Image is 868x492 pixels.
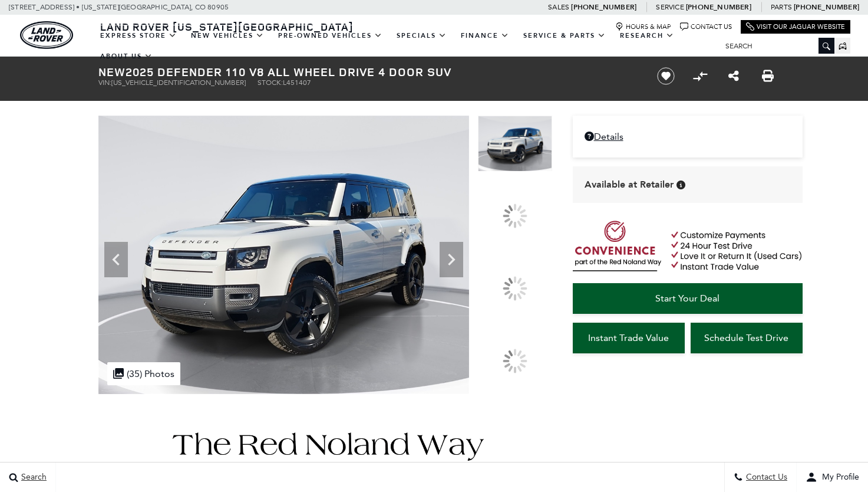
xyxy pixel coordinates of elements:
a: Pre-Owned Vehicles [271,25,390,46]
h1: 2025 Defender 110 V8 All Wheel Drive 4 Door SUV [98,65,638,78]
span: Search [18,473,47,483]
span: Sales [548,3,569,11]
span: My Profile [817,473,859,483]
span: Start Your Deal [655,293,720,304]
a: Contact Us [680,22,732,31]
span: Service [656,3,684,11]
img: New 2025 Fuji White LAND ROVER V8 image 1 [98,116,469,394]
strong: New [98,64,126,80]
a: New Vehicles [184,25,271,46]
span: VIN: [98,78,111,87]
img: Land Rover [20,21,73,49]
a: Instant Trade Value [573,323,685,353]
a: Specials [390,25,454,46]
a: About Us [93,46,160,67]
span: Stock: [258,78,283,87]
button: Compare vehicle [691,67,709,85]
span: Instant Trade Value [588,332,669,343]
span: [US_VEHICLE_IDENTIFICATION_NUMBER] [111,78,246,87]
a: Research [613,25,681,46]
img: New 2025 Fuji White LAND ROVER V8 image 1 [478,116,552,172]
span: L451407 [283,78,311,87]
span: Land Rover [US_STATE][GEOGRAPHIC_DATA] [100,19,354,34]
a: EXPRESS STORE [93,25,184,46]
a: Service & Parts [516,25,613,46]
div: (35) Photos [107,362,180,385]
a: Schedule Test Drive [691,323,803,353]
a: [PHONE_NUMBER] [571,2,636,12]
input: Search [717,39,834,53]
a: Finance [454,25,516,46]
span: Parts [771,3,792,11]
a: [PHONE_NUMBER] [794,2,859,12]
a: Hours & Map [615,22,671,31]
span: Contact Us [743,473,787,483]
button: Save vehicle [653,67,679,86]
a: Land Rover [US_STATE][GEOGRAPHIC_DATA] [93,19,361,34]
a: Start Your Deal [573,283,803,314]
a: Details [585,131,791,142]
a: Share this New 2025 Defender 110 V8 All Wheel Drive 4 Door SUV [728,69,739,83]
a: Print this New 2025 Defender 110 V8 All Wheel Drive 4 Door SUV [762,69,774,83]
button: user-profile-menu [797,463,868,492]
a: [PHONE_NUMBER] [686,2,751,12]
a: Visit Our Jaguar Website [746,22,845,31]
span: Available at Retailer [585,178,674,191]
div: Vehicle is in stock and ready for immediate delivery. Due to demand, availability is subject to c... [676,181,685,189]
nav: Main Navigation [93,25,717,67]
a: [STREET_ADDRESS] • [US_STATE][GEOGRAPHIC_DATA], CO 80905 [9,3,229,11]
span: Schedule Test Drive [704,332,788,343]
a: land-rover [20,21,73,49]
